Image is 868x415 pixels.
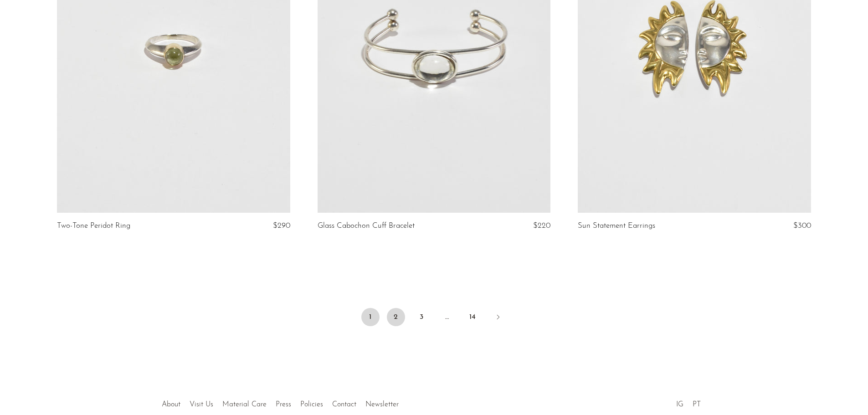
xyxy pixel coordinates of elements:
[387,308,405,326] a: 2
[157,394,403,411] ul: Quick links
[318,222,415,230] a: Glass Cabochon Cuff Bracelet
[190,401,213,408] a: Visit Us
[273,222,290,230] span: $290
[676,401,683,408] a: IG
[300,401,323,408] a: Policies
[693,401,701,408] a: PT
[276,401,291,408] a: Press
[463,308,482,326] a: 14
[578,222,655,230] a: Sun Statement Earrings
[361,308,380,326] span: 1
[533,222,550,230] span: $220
[57,222,130,230] a: Two-Tone Peridot Ring
[162,401,180,408] a: About
[672,394,705,411] ul: Social Medias
[489,308,507,328] a: Next
[793,222,811,230] span: $300
[222,401,267,408] a: Material Care
[332,401,356,408] a: Contact
[412,308,431,326] a: 3
[438,308,456,326] span: …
